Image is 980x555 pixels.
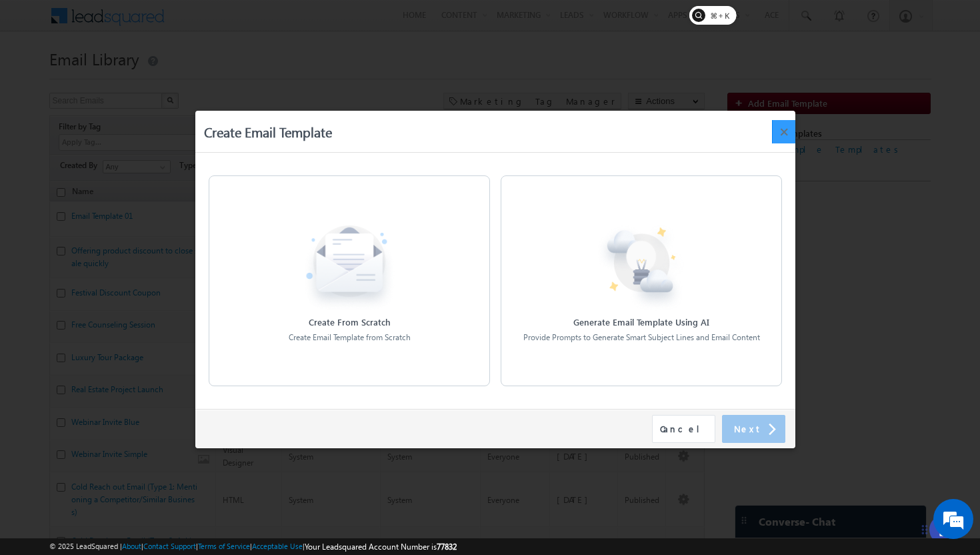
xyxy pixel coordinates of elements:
span: 77832 [437,542,457,552]
h3: Create Email Template [204,120,795,143]
a: Acceptable Use [252,542,303,550]
a: Terms of Service [198,542,250,550]
label: Create Email Template from Scratch [223,332,476,344]
label: Create From Scratch [223,316,476,328]
span: © 2025 LeadSquared | | | | | [49,540,457,553]
a: Contact Support [143,542,196,550]
button: × [772,120,795,143]
label: Generate Email Template Using AI [515,316,768,328]
a: About [122,542,141,550]
span: Your Leadsquared Account Number is [305,542,457,552]
div: Cancel [652,415,715,443]
div: Next [722,415,785,443]
label: Provide Prompts to Generate Smart Subject Lines and Email Content [515,332,768,344]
